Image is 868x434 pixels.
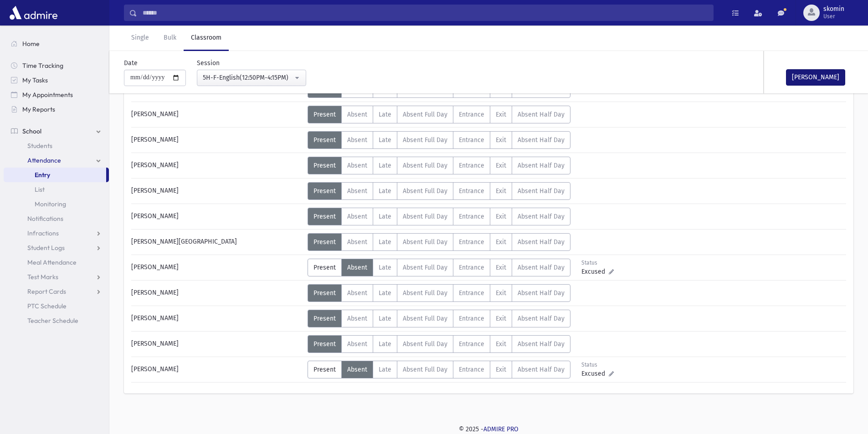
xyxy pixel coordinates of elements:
div: AttTypes [308,208,570,225]
a: List [4,182,109,197]
span: Late [379,162,391,169]
span: Absent Half Day [518,340,565,348]
span: Absent [347,136,367,144]
img: AdmirePro [7,4,60,22]
span: Entrance [459,162,484,169]
span: Entrance [459,136,484,144]
a: Attendance [4,153,109,168]
a: PTC Schedule [4,299,109,313]
span: Present [313,136,336,144]
span: Absent [347,340,367,348]
span: Absent Full Day [403,264,447,271]
span: Absent [347,162,367,169]
span: My Tasks [22,76,48,84]
span: Present [313,238,336,246]
div: AttTypes [308,233,570,251]
span: Absent Full Day [403,213,447,220]
span: Excused [581,369,609,378]
span: Exit [496,238,506,246]
span: Present [313,366,336,373]
span: Exit [496,136,506,144]
label: Session [197,58,220,68]
div: AttTypes [308,259,570,276]
span: Entrance [459,289,484,297]
span: Entrance [459,111,484,118]
div: [PERSON_NAME] [127,335,308,353]
span: Present [313,289,336,297]
span: Absent Full Day [403,162,447,169]
span: PTC Schedule [27,302,67,310]
span: Absent Full Day [403,187,447,195]
span: Absent Full Day [403,238,447,246]
span: Attendance [27,156,61,164]
a: My Appointments [4,87,109,102]
a: My Reports [4,102,109,117]
div: [PERSON_NAME] [127,208,308,225]
span: Absent Half Day [518,289,565,297]
span: Absent Half Day [518,315,565,322]
input: Search [137,5,713,21]
span: Present [313,315,336,322]
span: School [22,127,41,135]
a: Classroom [184,26,229,51]
div: Status [581,259,622,267]
span: Absent [347,238,367,246]
span: Entrance [459,187,484,195]
div: [PERSON_NAME][GEOGRAPHIC_DATA] [127,233,308,251]
div: [PERSON_NAME] [127,131,308,149]
div: 5H-F-English(12:50PM-4:15PM) [203,73,293,82]
span: Infractions [27,229,59,237]
div: [PERSON_NAME] [127,310,308,327]
div: [PERSON_NAME] [127,157,308,174]
span: Absent Full Day [403,340,447,348]
span: Late [379,187,391,195]
span: Notifications [27,214,63,223]
span: Late [379,366,391,373]
span: Absent Full Day [403,366,447,373]
div: AttTypes [308,182,570,200]
a: School [4,124,109,138]
div: [PERSON_NAME] [127,106,308,123]
span: User [823,13,844,20]
a: Bulk [156,26,184,51]
span: Absent [347,264,367,271]
div: AttTypes [308,106,570,123]
span: Home [22,40,40,48]
div: AttTypes [308,335,570,353]
span: Absent Half Day [518,238,565,246]
a: Meal Attendance [4,255,109,270]
span: Exit [496,111,506,118]
span: Teacher Schedule [27,317,78,325]
span: Monitoring [35,200,66,208]
div: [PERSON_NAME] [127,284,308,302]
span: Students [27,142,52,150]
span: Exit [496,264,506,271]
div: AttTypes [308,284,570,302]
span: Entrance [459,315,484,322]
span: Late [379,340,391,348]
a: Entry [4,168,106,182]
span: Absent [347,187,367,195]
div: AttTypes [308,131,570,149]
span: Absent Full Day [403,289,447,297]
span: Absent Full Day [403,136,447,144]
span: Late [379,289,391,297]
span: Absent Half Day [518,213,565,220]
span: Excused [581,267,609,276]
span: Entrance [459,238,484,246]
a: Single [124,26,156,51]
span: Present [313,213,336,220]
a: Notifications [4,211,109,226]
span: Time Tracking [22,61,63,70]
span: Absent Half Day [518,162,565,169]
span: Late [379,111,391,118]
span: Absent Half Day [518,264,565,271]
span: Present [313,264,336,271]
label: Date [124,58,138,68]
span: Exit [496,340,506,348]
span: Entrance [459,340,484,348]
span: Late [379,136,391,144]
span: Report Cards [27,287,66,296]
span: Exit [496,366,506,373]
a: Student Logs [4,240,109,255]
